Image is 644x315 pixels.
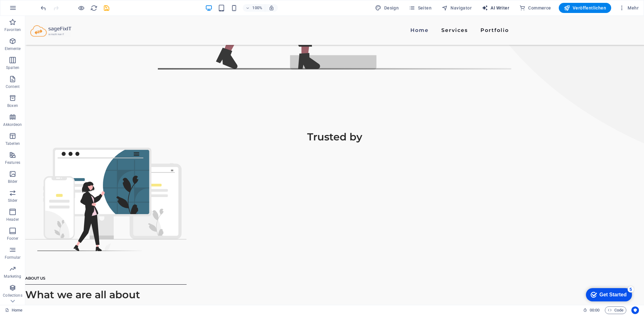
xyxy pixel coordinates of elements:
p: Favoriten [4,27,21,32]
p: Tabellen [5,141,20,146]
button: Code [605,306,626,314]
div: Get Started 5 items remaining, 0% complete [5,3,51,16]
p: Elemente [5,46,21,51]
button: Commerce [517,3,554,13]
h6: Session-Zeit [583,306,600,314]
p: Bilder [8,179,18,184]
span: Code [608,306,623,314]
p: Boxen [7,103,18,108]
span: Veröffentlichen [564,5,606,11]
div: Get Started [19,7,46,13]
a: Klick, um Auswahl aufzuheben. Doppelklick öffnet Seitenverwaltung [5,306,22,314]
span: 00 00 [590,306,599,314]
button: Design [373,3,401,13]
button: AI Writer [479,3,512,13]
span: Mehr [619,5,639,11]
i: Save (Ctrl+S) [103,4,110,12]
span: : [594,308,595,312]
button: Veröffentlichen [559,3,611,13]
p: Header [6,217,19,222]
p: Slider [8,198,18,203]
p: Content [6,84,20,89]
p: Spalten [6,65,19,70]
p: Collections [3,293,22,298]
button: Seiten [406,3,434,13]
i: Bei Größenänderung Zoomstufe automatisch an das gewählte Gerät anpassen. [269,5,274,11]
button: 100% [243,4,265,12]
span: Seiten [409,5,432,11]
div: Design (Strg+Alt+Y) [373,3,401,13]
i: Seite neu laden [90,4,98,12]
button: Mehr [616,3,641,13]
p: Marketing [4,274,21,279]
button: save [103,4,110,12]
button: Usercentrics [631,306,639,314]
div: 5 [47,1,53,8]
button: undo [39,4,47,12]
span: Commerce [519,5,551,11]
button: Navigator [439,3,474,13]
button: reload [90,4,98,12]
span: Navigator [442,5,472,11]
span: Design [375,5,399,11]
p: Formular [5,255,21,260]
p: Features [5,160,20,165]
h6: 100% [252,4,262,12]
p: Akkordeon [3,122,22,127]
p: Footer [7,236,18,241]
span: AI Writer [482,5,509,11]
button: Klicke hier, um den Vorschau-Modus zu verlassen [77,4,85,12]
i: Rückgängig: Bildbreite ändern (Strg+Z) [40,4,47,12]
